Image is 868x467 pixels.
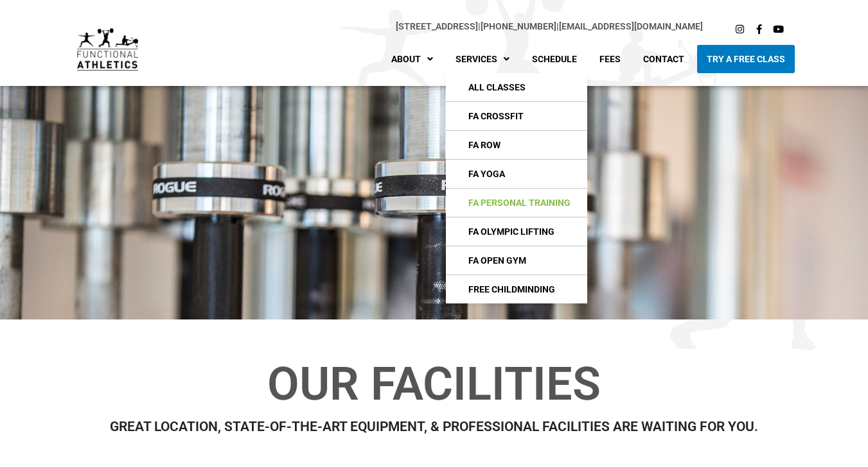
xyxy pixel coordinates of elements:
a: About [382,45,443,73]
img: default-logo [77,28,138,70]
a: All Classes [446,73,587,101]
a: Schedule [522,45,587,73]
h1: Our Facilities [78,361,791,407]
a: Services [446,45,519,73]
h2: GREAT LOCATION, STATE-OF-THE-ART EQUIPMENT, & PROFESSIONAL FACILITIES ARE WAITING FOR YOU. [78,420,791,434]
p: | [164,19,704,34]
a: Contact [633,45,694,73]
a: [STREET_ADDRESS] [396,21,478,31]
a: FA Row [446,131,587,159]
a: FA CrossFIt [446,102,587,130]
a: Try A Free Class [697,45,795,73]
a: Fees [590,45,630,73]
a: Free Childminding [446,275,587,303]
a: FA Yoga [446,160,587,188]
a: FA Olympic Lifting [446,217,587,246]
span: | [396,21,481,31]
a: FA Personal Training [446,189,587,217]
a: FA Open Gym [446,246,587,275]
a: [EMAIL_ADDRESS][DOMAIN_NAME] [559,21,703,31]
a: [PHONE_NUMBER] [481,21,556,31]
